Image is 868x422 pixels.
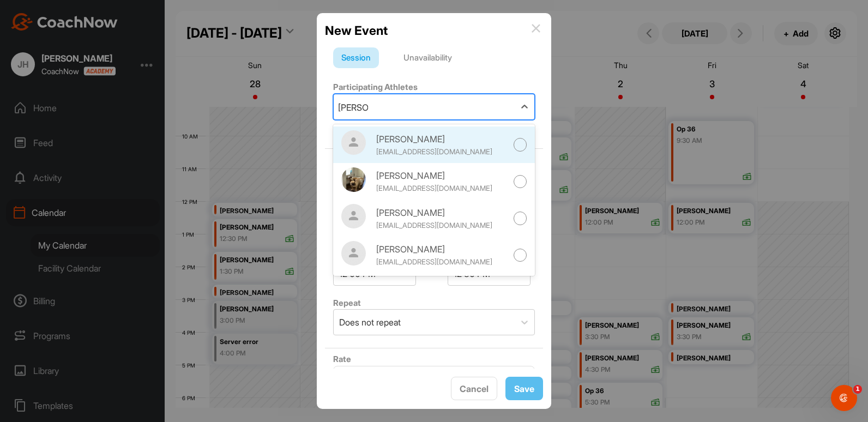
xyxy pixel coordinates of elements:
[333,82,418,92] label: Participating Athletes
[376,169,507,182] div: [PERSON_NAME]
[341,204,366,228] img: zMR65xoIaNJnYhBR8k16oAdA3Eiv8JMAAHKuhGeyN9KQAAAABJRU5ErkJggg==
[460,383,489,394] span: Cancel
[333,298,361,308] label: Repeat
[341,241,366,266] img: zMR65xoIaNJnYhBR8k16oAdA3Eiv8JMAAHKuhGeyN9KQAAAABJRU5ErkJggg==
[376,243,507,256] div: [PERSON_NAME]
[376,220,507,231] div: [EMAIL_ADDRESS][DOMAIN_NAME]
[333,123,535,136] div: + Invite New Athlete
[333,47,379,68] div: Session
[853,385,862,394] span: 1
[395,47,460,68] div: Unavailability
[532,24,540,33] img: info
[376,132,507,146] div: [PERSON_NAME]
[341,130,366,155] img: zMR65xoIaNJnYhBR8k16oAdA3Eiv8JMAAHKuhGeyN9KQAAAABJRU5ErkJggg==
[376,183,507,194] div: [EMAIL_ADDRESS][DOMAIN_NAME]
[333,354,351,364] label: Rate
[376,257,507,268] div: [EMAIL_ADDRESS][DOMAIN_NAME]
[505,377,543,400] button: Save
[325,21,388,40] h2: New Event
[831,385,857,411] iframe: Intercom live chat
[376,206,507,219] div: [PERSON_NAME]
[451,377,497,400] button: Cancel
[376,147,507,158] div: [EMAIL_ADDRESS][DOMAIN_NAME]
[333,366,535,390] input: 0
[341,167,366,192] img: a23fd378515bec247889622db3af8f2d.jpg
[339,316,401,329] div: Does not repeat
[514,383,534,394] span: Save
